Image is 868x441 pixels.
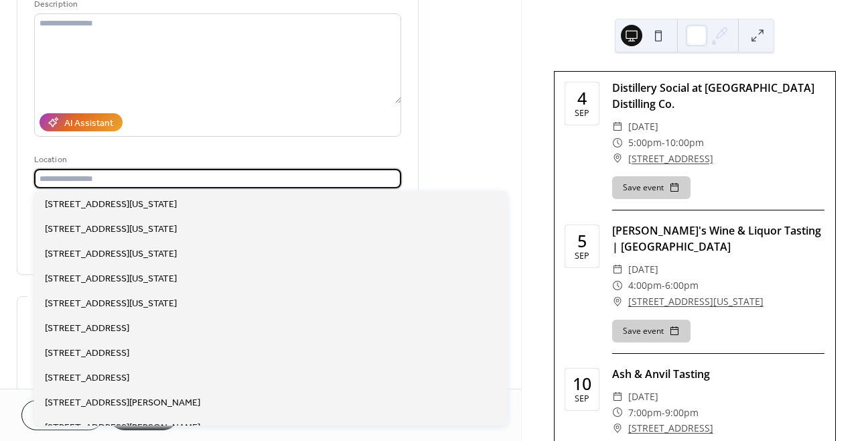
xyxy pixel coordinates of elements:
[573,375,591,392] div: 10
[628,135,662,151] span: 5:00pm
[628,261,658,277] span: [DATE]
[612,366,824,382] div: Ash & Anvil Tasting
[45,272,177,286] span: [STREET_ADDRESS][US_STATE]
[612,151,623,167] div: ​
[628,277,662,294] span: 4:00pm
[612,261,623,277] div: ​
[45,421,200,435] span: [STREET_ADDRESS][PERSON_NAME]
[665,277,699,294] span: 6:00pm
[575,395,589,403] div: Sep
[612,320,691,342] button: Save event
[665,135,704,151] span: 10:00pm
[612,389,623,405] div: ​
[628,119,658,135] span: [DATE]
[628,420,713,436] a: [STREET_ADDRESS]
[577,90,587,107] div: 4
[612,277,623,294] div: ​
[628,405,662,421] span: 7:00pm
[662,405,665,421] span: -
[21,400,104,430] button: Cancel
[577,233,587,249] div: 5
[612,176,691,199] button: Save event
[662,135,665,151] span: -
[662,277,665,294] span: -
[40,113,123,131] button: AI Assistant
[612,119,623,135] div: ​
[45,247,177,261] span: [STREET_ADDRESS][US_STATE]
[612,420,623,436] div: ​
[34,153,399,167] div: Location
[45,371,129,385] span: [STREET_ADDRESS]
[64,117,113,131] div: AI Assistant
[628,151,713,167] a: [STREET_ADDRESS]
[575,109,589,118] div: Sep
[665,405,699,421] span: 9:00pm
[612,80,824,112] div: Distillery Social at [GEOGRAPHIC_DATA] Distilling Co.
[45,297,177,311] span: [STREET_ADDRESS][US_STATE]
[612,405,623,421] div: ​
[45,346,129,361] span: [STREET_ADDRESS]
[45,223,177,237] span: [STREET_ADDRESS][US_STATE]
[575,252,589,261] div: Sep
[45,322,129,336] span: [STREET_ADDRESS]
[612,135,623,151] div: ​
[45,198,177,212] span: [STREET_ADDRESS][US_STATE]
[628,294,764,310] a: [STREET_ADDRESS][US_STATE]
[612,294,623,310] div: ​
[612,223,824,255] div: [PERSON_NAME]'s Wine & Liquor Tasting | [GEOGRAPHIC_DATA]
[628,389,658,405] span: [DATE]
[45,396,200,410] span: [STREET_ADDRESS][PERSON_NAME]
